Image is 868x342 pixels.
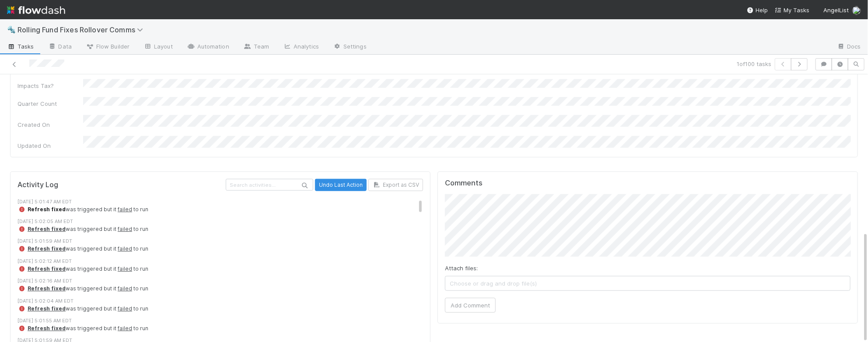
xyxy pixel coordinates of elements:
a: Analytics [276,40,326,54]
span: was triggered but it to run [17,305,148,312]
a: Docs [830,40,868,54]
input: Search activities... [226,179,313,191]
a: failed [118,226,132,232]
span: Flow Builder [86,42,129,51]
a: failed [118,265,132,272]
button: Undo Last Action [315,179,367,191]
div: [DATE] 5:02:05 AM EDT [17,218,423,225]
a: Automation [180,40,236,54]
a: Refresh fixed [28,305,66,312]
span: was triggered but it to run [17,265,148,272]
a: Refresh fixed [28,206,66,213]
div: [DATE] 5:02:12 AM EDT [17,258,423,265]
span: was triggered but it to run [17,206,148,213]
a: failed [118,245,132,252]
a: failed [118,325,132,332]
div: Quarter Count [17,99,83,108]
a: Refresh fixed [28,245,66,252]
div: [DATE] 5:02:16 AM EDT [17,277,423,285]
span: was triggered but it to run [17,325,148,332]
div: [DATE] 5:02:04 AM EDT [17,297,423,305]
a: Refresh fixed [28,325,66,332]
span: My Tasks [775,7,809,14]
span: Rolling Fund Fixes Rollover Comms [17,25,147,34]
a: Flow Builder [79,40,136,54]
a: Refresh fixed [28,285,66,292]
div: Updated On [17,141,83,150]
a: Refresh fixed [28,265,66,272]
span: 🔩 [7,26,16,33]
a: failed [118,285,132,292]
span: was triggered but it to run [17,285,148,292]
span: Choose or drag and drop file(s) [445,276,850,290]
a: failed [118,305,132,312]
a: Layout [136,40,180,54]
a: My Tasks [775,6,809,14]
span: AngelList [823,7,849,14]
span: 1 of 100 tasks [737,59,771,68]
img: avatar_7e1c67d1-c55a-4d71-9394-c171c6adeb61.png [852,6,861,15]
button: Add Comment [445,298,496,313]
a: Team [236,40,276,54]
div: [DATE] 5:01:47 AM EDT [17,198,423,206]
img: logo-inverted-e16ddd16eac7371096b0.svg [7,3,65,17]
h5: Comments [445,179,850,188]
div: [DATE] 5:01:55 AM EDT [17,317,423,325]
a: Settings [326,40,374,54]
a: Data [41,40,79,54]
div: Help [747,6,768,14]
div: [DATE] 5:01:59 AM EDT [17,237,423,245]
span: was triggered but it to run [17,245,148,252]
div: Impacts Tax? [17,81,83,90]
button: Export as CSV [368,179,423,191]
label: Attach files: [445,264,478,272]
a: Refresh fixed [28,226,66,232]
span: was triggered but it to run [17,226,148,232]
h5: Activity Log [17,181,224,189]
div: Created On [17,120,83,129]
a: failed [118,206,132,213]
span: Tasks [7,42,34,51]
